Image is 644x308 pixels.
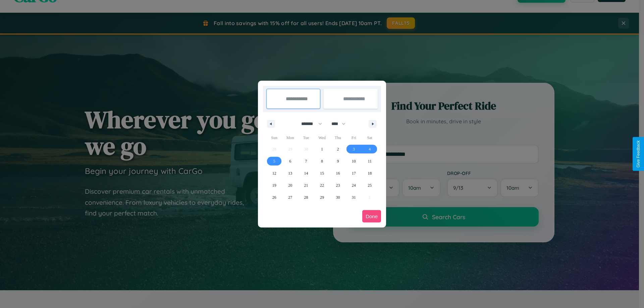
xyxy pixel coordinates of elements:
span: 30 [336,191,340,203]
button: 18 [362,167,378,179]
button: 9 [330,155,346,167]
span: 21 [304,179,308,191]
button: 14 [298,167,314,179]
button: 31 [346,191,362,203]
button: 20 [282,179,298,191]
button: 6 [282,155,298,167]
button: 10 [346,155,362,167]
span: 9 [337,155,339,167]
span: Mon [282,132,298,143]
button: 1 [314,143,330,155]
span: 6 [289,155,291,167]
span: 14 [304,167,308,179]
button: 8 [314,155,330,167]
span: 26 [272,191,276,203]
button: 17 [346,167,362,179]
button: 12 [266,167,282,179]
span: 18 [368,167,372,179]
button: 16 [330,167,346,179]
button: 3 [346,143,362,155]
button: 4 [362,143,378,155]
span: 8 [321,155,323,167]
span: Tue [298,132,314,143]
span: Sun [266,132,282,143]
button: 26 [266,191,282,203]
button: 13 [282,167,298,179]
span: 23 [336,179,340,191]
span: 7 [305,155,307,167]
button: 7 [298,155,314,167]
button: 24 [346,179,362,191]
span: Fri [346,132,362,143]
button: 25 [362,179,378,191]
span: 22 [320,179,324,191]
button: 22 [314,179,330,191]
span: 19 [272,179,276,191]
span: 1 [321,143,323,155]
span: Thu [330,132,346,143]
span: 3 [353,143,355,155]
div: Give Feedback [636,140,641,168]
span: Wed [314,132,330,143]
button: 21 [298,179,314,191]
button: 19 [266,179,282,191]
span: 10 [352,155,356,167]
button: 28 [298,191,314,203]
span: 11 [368,155,372,167]
span: 5 [273,155,275,167]
span: 4 [369,143,371,155]
button: 23 [330,179,346,191]
button: Done [362,210,381,223]
span: 2 [337,143,339,155]
span: 29 [320,191,324,203]
span: 25 [368,179,372,191]
span: 20 [288,179,292,191]
span: 28 [304,191,308,203]
span: Sat [362,132,378,143]
button: 29 [314,191,330,203]
button: 2 [330,143,346,155]
button: 27 [282,191,298,203]
button: 5 [266,155,282,167]
span: 17 [352,167,356,179]
span: 27 [288,191,292,203]
span: 15 [320,167,324,179]
span: 12 [272,167,276,179]
span: 13 [288,167,292,179]
span: 16 [336,167,340,179]
button: 30 [330,191,346,203]
button: 11 [362,155,378,167]
button: 15 [314,167,330,179]
span: 24 [352,179,356,191]
span: 31 [352,191,356,203]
